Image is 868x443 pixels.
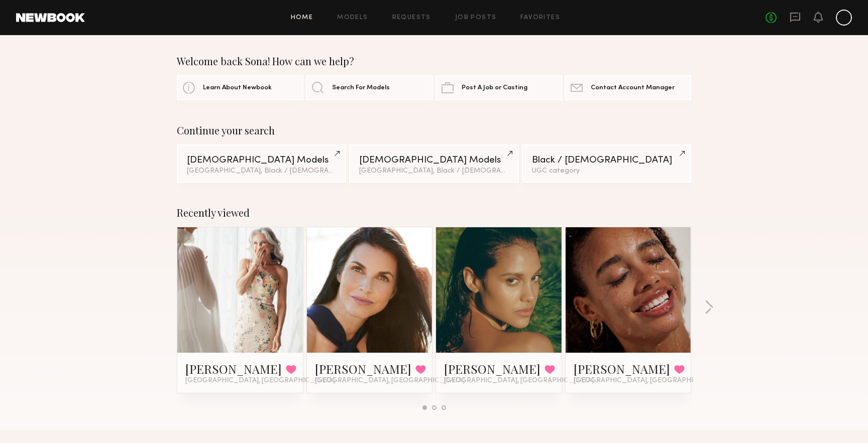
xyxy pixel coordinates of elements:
[444,361,540,377] a: [PERSON_NAME]
[532,156,681,165] div: Black / [DEMOGRAPHIC_DATA]
[177,55,691,67] div: Welcome back Sona! How can we help?
[359,156,508,165] div: [DEMOGRAPHIC_DATA] Models
[436,75,562,100] a: Post A Job or Casting
[332,85,390,91] span: Search For Models
[522,144,691,183] a: Black / [DEMOGRAPHIC_DATA]UGC category
[565,75,691,100] a: Contact Account Manager
[349,144,518,183] a: [DEMOGRAPHIC_DATA] Models[GEOGRAPHIC_DATA], Black / [DEMOGRAPHIC_DATA]
[455,15,497,21] a: Job Posts
[591,85,675,91] span: Contact Account Manager
[444,377,594,385] span: [GEOGRAPHIC_DATA], [GEOGRAPHIC_DATA]
[532,168,681,175] div: UGC category
[177,124,691,136] div: Continue your search
[315,361,411,377] a: [PERSON_NAME]
[185,377,335,385] span: [GEOGRAPHIC_DATA], [GEOGRAPHIC_DATA]
[574,377,723,385] span: [GEOGRAPHIC_DATA], [GEOGRAPHIC_DATA]
[185,361,282,377] a: [PERSON_NAME]
[520,15,560,21] a: Favorites
[306,75,432,100] a: Search For Models
[359,168,508,175] div: [GEOGRAPHIC_DATA], Black / [DEMOGRAPHIC_DATA]
[462,85,527,91] span: Post A Job or Casting
[187,168,336,175] div: [GEOGRAPHIC_DATA], Black / [DEMOGRAPHIC_DATA]
[177,144,346,183] a: [DEMOGRAPHIC_DATA] Models[GEOGRAPHIC_DATA], Black / [DEMOGRAPHIC_DATA]
[291,15,313,21] a: Home
[337,15,368,21] a: Models
[203,85,272,91] span: Learn About Newbook
[177,75,303,100] a: Learn About Newbook
[315,377,465,385] span: [GEOGRAPHIC_DATA], [GEOGRAPHIC_DATA]
[187,156,336,165] div: [DEMOGRAPHIC_DATA] Models
[574,361,670,377] a: [PERSON_NAME]
[177,207,691,219] div: Recently viewed
[392,15,431,21] a: Requests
